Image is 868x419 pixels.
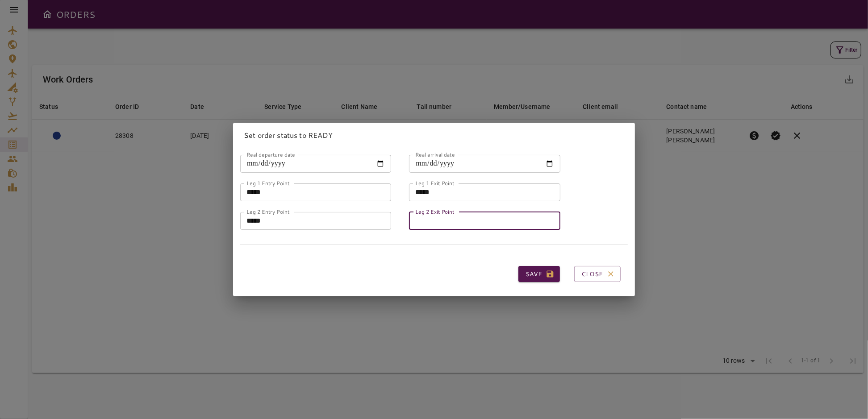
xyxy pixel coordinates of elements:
[246,208,289,216] label: Leg 2 Entry Point
[574,266,621,282] button: Close
[246,151,295,158] label: Real departure date
[244,130,624,141] p: Set order status to READY
[415,151,455,158] label: Real arrival date
[518,266,560,282] button: Save
[246,179,289,187] label: Leg 1 Entry Point
[415,179,455,187] label: Leg 1 Exit Point
[415,208,455,216] label: Leg 2 Exit Point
